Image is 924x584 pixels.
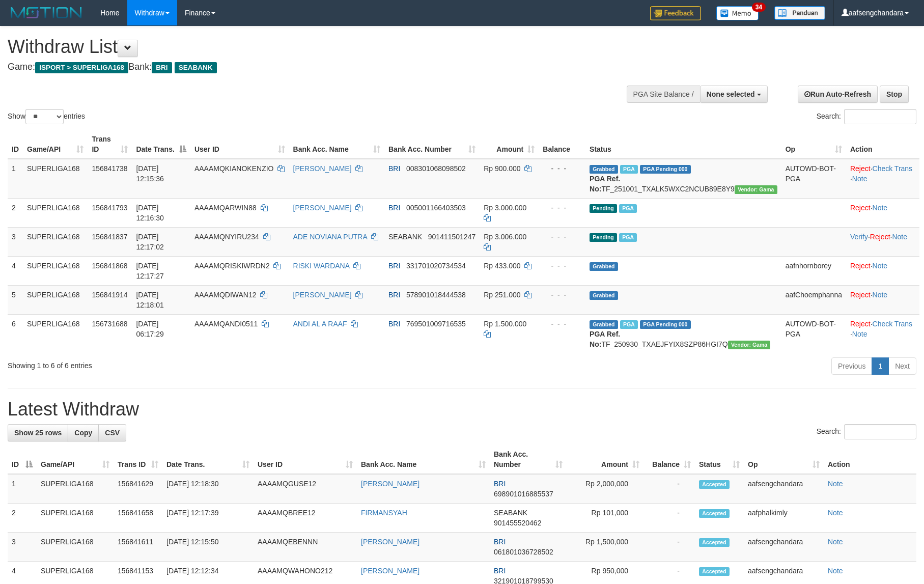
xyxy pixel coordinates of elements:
div: - - - [543,290,581,300]
button: None selected [700,86,768,103]
span: SEABANK [175,62,217,73]
td: - [643,533,695,562]
span: Rp 1.500.000 [484,320,526,328]
input: Search: [844,109,916,124]
span: PGA Pending [640,320,691,329]
td: SUPERLIGA168 [23,285,88,314]
td: SUPERLIGA168 [37,474,114,504]
span: Copy 331701020734534 to clipboard [406,262,466,270]
th: Game/API: activate to sort column ascending [23,130,88,159]
th: Date Trans.: activate to sort column ascending [162,445,254,474]
span: Copy 061801036728502 to clipboard [494,548,553,556]
span: AAAAMQRISKIWRDN2 [194,262,270,270]
span: AAAAMQANDI0511 [194,320,258,328]
span: BRI [388,262,400,270]
span: AAAAMQDIWAN12 [194,291,257,299]
a: Note [873,204,888,212]
a: Check Trans [873,164,913,173]
th: Amount: activate to sort column ascending [480,130,539,159]
td: · [846,256,919,285]
div: - - - [543,203,581,213]
td: AUTOWD-BOT-PGA [781,159,846,199]
td: · [846,285,919,314]
a: Verify [850,233,868,241]
th: Trans ID: activate to sort column ascending [88,130,132,159]
div: Showing 1 to 6 of 6 entries [8,356,377,371]
td: aafphalkimly [744,504,824,533]
td: SUPERLIGA168 [23,159,88,199]
td: 6 [8,314,23,353]
div: - - - [543,232,581,242]
td: 1 [8,474,37,504]
span: 156841738 [92,164,127,173]
span: Accepted [699,480,730,489]
td: · · [846,159,919,199]
td: · [846,198,919,227]
a: Note [828,480,843,488]
a: Note [873,291,888,299]
span: CSV [105,429,120,437]
td: 156841629 [114,474,162,504]
span: [DATE] 12:16:30 [136,204,164,222]
td: SUPERLIGA168 [23,227,88,256]
span: Copy 008301068098502 to clipboard [406,164,466,173]
td: [DATE] 12:17:39 [162,504,254,533]
span: 156841837 [92,233,127,241]
a: Note [852,175,867,183]
span: BRI [494,480,506,488]
td: 2 [8,198,23,227]
label: Show entries [8,109,85,124]
span: Accepted [699,567,730,576]
th: Bank Acc. Name: activate to sort column ascending [357,445,490,474]
span: Grabbed [590,262,618,271]
th: Date Trans.: activate to sort column descending [132,130,190,159]
td: 156841611 [114,533,162,562]
h4: Game: Bank: [8,62,606,72]
span: BRI [494,567,506,575]
td: aafsengchandara [744,474,824,504]
span: PGA Pending [640,165,691,174]
span: Rp 900.000 [484,164,520,173]
a: FIRMANSYAH [361,509,407,517]
td: TF_250930_TXAEJFYIX8SZP86HGI7Q [585,314,781,353]
a: Show 25 rows [8,424,68,441]
td: 3 [8,227,23,256]
span: Copy 578901018444538 to clipboard [406,291,466,299]
b: PGA Ref. No: [590,330,620,348]
a: [PERSON_NAME] [361,538,419,546]
span: Vendor URL: https://trx31.1velocity.biz [735,185,777,194]
span: 156841793 [92,204,127,212]
th: Action [824,445,916,474]
span: [DATE] 12:17:02 [136,233,164,251]
span: [DATE] 12:17:27 [136,262,164,280]
td: · · [846,227,919,256]
th: User ID: activate to sort column ascending [254,445,357,474]
td: Rp 2,000,000 [567,474,643,504]
td: [DATE] 12:18:30 [162,474,254,504]
a: [PERSON_NAME] [361,567,419,575]
td: SUPERLIGA168 [23,314,88,353]
span: SEABANK [494,509,527,517]
span: BRI [388,204,400,212]
a: Reject [850,164,871,173]
td: · · [846,314,919,353]
span: Show 25 rows [14,429,62,437]
span: Marked by aafromsomean [620,320,638,329]
span: Marked by aafsengchandara [620,165,638,174]
td: TF_251001_TXALK5WXC2NCUB89E8Y9 [585,159,781,199]
a: [PERSON_NAME] [293,204,352,212]
td: aafsengchandara [744,533,824,562]
a: Note [892,233,907,241]
span: Pending [590,233,617,242]
span: Accepted [699,538,730,547]
select: Showentries [25,109,64,124]
span: Copy 901411501247 to clipboard [428,233,475,241]
th: ID [8,130,23,159]
th: Balance [539,130,585,159]
span: Grabbed [590,320,618,329]
th: Balance: activate to sort column ascending [643,445,695,474]
td: 156841658 [114,504,162,533]
td: - [643,474,695,504]
span: 34 [752,3,766,12]
th: Bank Acc. Name: activate to sort column ascending [289,130,384,159]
